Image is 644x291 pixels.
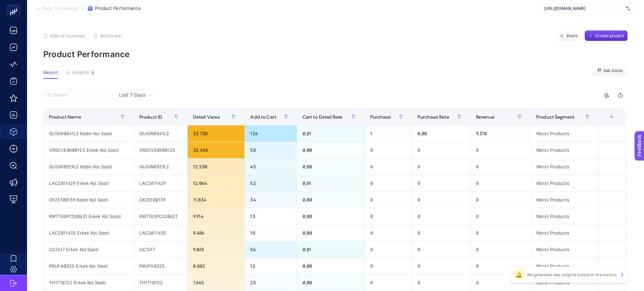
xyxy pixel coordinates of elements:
[297,241,364,258] div: 0,01
[297,192,364,208] div: 0,00
[370,114,391,120] span: Purchase
[605,114,618,120] div: +
[188,225,245,241] div: 9.406
[188,192,245,208] div: 11.834
[134,125,187,142] div: GUGW0841L2
[100,33,121,39] span: Notify me
[531,159,598,175] div: Worst Products
[365,208,412,224] div: 0
[245,208,296,224] div: 13
[418,114,449,120] span: Purchase Rate
[365,258,412,274] div: 0
[44,125,134,142] div: GUGW0841L2 Kadın Kol Saati
[555,30,582,41] button: Share
[566,33,578,39] span: Share
[626,5,630,12] img: svg%3e
[412,192,470,208] div: 0
[44,241,134,258] div: UC7417 Erkek Kol Saati
[412,142,470,158] div: 0
[412,125,470,142] div: 0,00
[365,142,412,158] div: 0
[44,175,134,191] div: LAC2011429 Erkek Kol Saati
[412,208,470,224] div: 0
[4,2,26,7] span: Feedback
[43,49,628,59] p: Product Performance
[134,192,187,208] div: CK25100139
[245,159,296,175] div: 45
[471,241,530,258] div: 0
[297,159,364,175] div: 0,00
[245,258,296,274] div: 12
[604,114,610,129] div: 9 items selected
[412,175,470,191] div: 0
[188,208,245,224] div: 9.914
[531,125,598,142] div: Worst Products
[471,274,530,291] div: 0
[412,258,470,274] div: 0
[471,225,530,241] div: 0
[514,269,524,280] div: 🔔
[531,208,598,224] div: Worst Products
[592,65,628,76] button: Ask Genie
[95,6,141,11] span: Product Performance
[245,225,296,241] div: 18
[134,274,187,291] div: TH1710722
[72,70,89,75] span: Insights
[134,225,187,241] div: LAC2011435
[245,125,296,142] div: 126
[536,114,574,120] span: Product Segment
[297,208,364,224] div: 0,00
[365,192,412,208] div: 0
[365,225,412,241] div: 0
[82,5,84,11] span: /
[365,175,412,191] div: 0
[531,192,598,208] div: Worst Products
[134,159,187,175] div: GUGW0929L2
[90,70,95,75] div: 9
[471,159,530,175] div: 0
[44,159,134,175] div: GUGW0929L2 Kadın Kol Saati
[44,192,134,208] div: CK25100139 Kadın Kol Saati
[365,125,412,142] div: 1
[188,142,245,158] div: 32.458
[139,114,162,120] span: Product ID
[531,142,598,158] div: Worst Products
[134,175,187,191] div: LAC2011429
[471,142,530,158] div: 0
[245,241,296,258] div: 56
[531,241,598,258] div: Worst Products
[134,142,187,158] div: VRSCVE0K00125
[188,125,245,142] div: 33.730
[188,159,245,175] div: 12.530
[297,225,364,241] div: 0,00
[50,33,85,39] span: Add to favorites
[53,93,107,98] input: Search
[49,114,81,120] span: Product Name
[471,208,530,224] div: 0
[476,114,495,120] span: Revenue
[188,241,245,258] div: 9.065
[303,114,343,120] span: Cart to Detail Rate
[119,92,145,98] span: Last 7 Days
[134,241,187,258] div: UC7417
[44,258,134,274] div: PWJFA0325 Erkek Kol Saati
[471,125,530,142] div: 9.310
[471,192,530,208] div: 0
[134,208,187,224] div: RW7765PC520631
[531,175,598,191] div: Worst Products
[93,33,121,39] button: Notify me
[297,125,364,142] div: 0,01
[412,274,470,291] div: 0
[245,175,296,191] div: 52
[44,208,134,224] div: RW7765PC520631 Erkek Kol Saati
[531,258,598,274] div: Worst Products
[297,258,364,274] div: 0,00
[365,159,412,175] div: 0
[412,241,470,258] div: 0
[297,274,364,291] div: 0,00
[471,258,530,274] div: 0
[44,274,134,291] div: TH1710722 Erkek Kol Saati
[365,274,412,291] div: 0
[43,33,85,39] button: Add to favorites
[245,142,296,158] div: 58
